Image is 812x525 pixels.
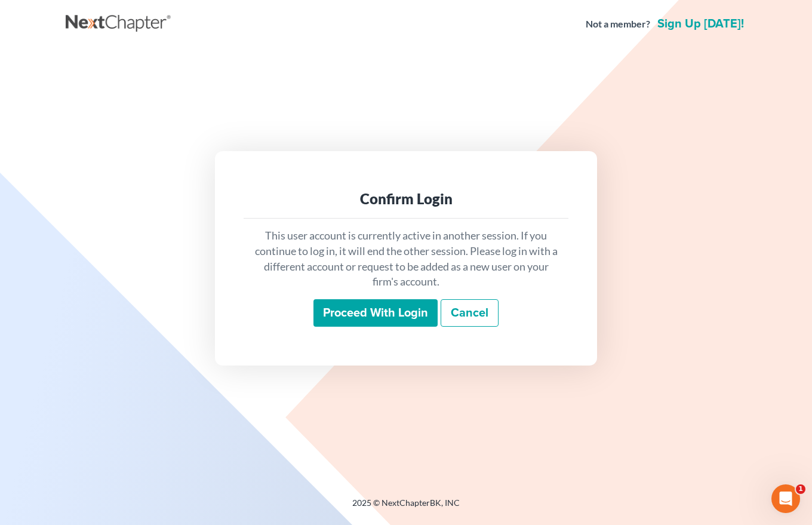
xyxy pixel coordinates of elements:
p: This user account is currently active in another session. If you continue to log in, it will end ... [253,228,559,290]
input: Proceed with login [313,299,438,327]
div: 2025 © NextChapterBK, INC [66,497,746,518]
iframe: Intercom live chat [771,484,800,513]
span: 1 [796,484,805,494]
a: Cancel [441,299,499,327]
a: Sign up [DATE]! [655,18,746,30]
div: Confirm Login [253,189,559,208]
strong: Not a member? [586,17,650,31]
